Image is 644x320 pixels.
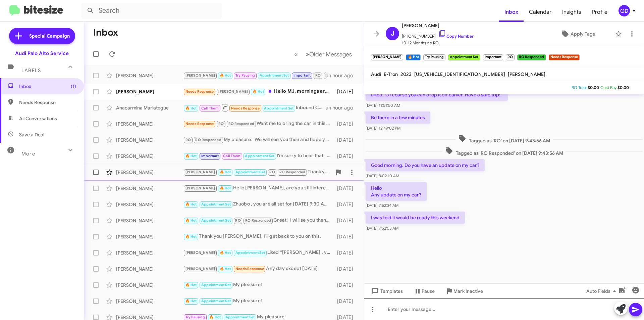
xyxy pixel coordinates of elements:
div: [DATE] [334,266,359,272]
div: [PERSON_NAME] [116,233,183,240]
a: Special Campaign [9,28,75,44]
small: Important [483,54,503,60]
span: Appointment Set [225,315,255,319]
span: RO [218,122,224,126]
div: I was told it would be ready this weekend [183,72,326,79]
span: 🔥 Hot [185,202,197,207]
div: Audi Palo Alto Service [15,50,69,57]
div: [PERSON_NAME] [116,169,183,176]
span: More [21,151,35,157]
button: Pause [408,285,440,297]
span: [DATE] 7:52:53 AM [366,226,398,231]
span: RO Responded [245,218,271,223]
span: 🔥 Hot [185,106,197,110]
div: GD [619,5,630,16]
span: J [391,28,394,39]
span: Save a Deal [19,131,44,138]
div: Inbound Call [183,103,326,112]
span: [PERSON_NAME] [402,21,474,30]
span: Appointment Set [235,250,265,255]
span: Insights [557,2,587,22]
div: [DATE] [334,282,359,288]
small: RO Responded [517,54,546,60]
span: (1) [71,83,76,90]
small: Needs Response [549,54,580,60]
span: [PERSON_NAME] [185,250,215,255]
p: Good morning. Do you have an update on my car? [366,159,485,171]
span: 10-12 Months no RO [402,40,474,46]
span: [PERSON_NAME] [185,170,215,174]
p: Be there in a few minutes [366,111,430,124]
small: Try Pausing [423,54,445,60]
span: RO [269,170,275,174]
div: [DATE] [334,88,359,95]
span: Needs Response [235,267,264,271]
div: My pleasure! [183,281,334,289]
div: an hour ago [326,72,359,79]
nav: Page navigation example [290,47,356,61]
div: [PERSON_NAME] [116,121,183,127]
div: [DATE] [334,153,359,159]
div: Any day except [DATE] [183,265,334,273]
span: 2023 [400,71,412,77]
a: Copy Number [438,34,474,39]
div: My pleasure! [183,297,334,305]
small: Appointment Set [448,54,480,60]
span: 🔥 Hot [185,218,197,223]
small: 🔥 Hot [406,54,420,60]
div: [DATE] [334,233,359,240]
span: Appointment Set [201,202,231,207]
span: » [306,50,309,58]
span: Inbox [499,2,524,22]
span: « [294,50,298,58]
span: Appointment Set [235,170,265,174]
span: RO [235,218,240,223]
span: Special Campaign [29,33,70,39]
span: RO Responded [228,122,254,126]
span: Tagged as 'RO Responded' on [DATE] 9:43:56 AM [442,147,566,156]
span: E-Tron [384,71,398,77]
div: [DATE] [334,201,359,208]
span: RO [315,73,321,78]
span: [PHONE_NUMBER] [402,30,474,40]
span: Cust Pay: [600,85,618,90]
span: 🔥 Hot [209,315,221,319]
span: 🔥 Hot [220,170,231,174]
span: 🔥 Hot [220,73,231,78]
span: [PERSON_NAME] [218,89,248,94]
div: Great! I will se you then. Have a great day! [183,217,334,224]
span: RO Responded [279,170,305,174]
p: Hello Any update on my car? [366,182,427,201]
span: [DATE] 12:49:02 PM [366,126,400,131]
span: 🔥 Hot [220,250,231,255]
span: Important [293,73,311,78]
button: GD [613,5,637,16]
div: [DATE] [334,185,359,192]
div: [PERSON_NAME] [116,282,183,288]
a: Profile [587,2,613,22]
div: [PERSON_NAME] [116,298,183,305]
div: Hello [PERSON_NAME], are you still interested in getting scheduled for a service? [183,184,334,192]
div: Liked “[PERSON_NAME] , you are all set for [DATE] 9:30 AM. We will see you then and hope you have... [183,249,334,257]
span: Appointment Set [260,73,289,78]
span: Auto Fields [586,285,619,297]
span: All Conversations [19,115,57,122]
span: [PERSON_NAME] [185,186,215,190]
span: Labels [21,67,41,74]
div: [DATE] [334,249,359,256]
span: 🔥 Hot [253,89,264,94]
span: Needs Response [231,106,260,110]
span: Call Them [223,154,240,158]
span: Calendar [524,2,557,22]
span: Audi [371,71,381,77]
span: RO Total: [572,85,588,90]
span: 🔥 Hot [185,154,197,158]
div: Want me to bring the car in this morning; I never got a confirmation [183,120,334,128]
div: [PERSON_NAME] [116,137,183,143]
p: I was told it would be ready this weekend [366,212,465,224]
span: [PERSON_NAME] [185,267,215,271]
div: Thank you [PERSON_NAME], I'll get back to you on this. [183,233,334,240]
span: [DATE] 7:52:34 AM [366,203,398,208]
span: 🔥 Hot [220,267,231,271]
